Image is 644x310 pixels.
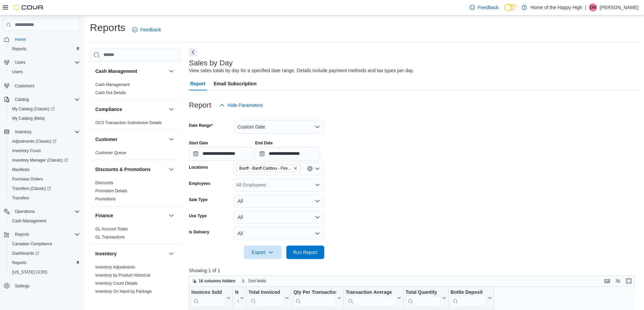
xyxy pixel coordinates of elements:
label: Locations [189,165,208,170]
span: Run Report [293,249,317,256]
div: Bottle Deposit [451,289,486,307]
button: Compliance [95,106,166,113]
span: Transfers [12,195,29,201]
button: Users [1,58,82,67]
span: Adjustments (Classic) [12,139,56,144]
button: Custom Date [234,120,324,134]
button: Customer [167,135,175,143]
button: Hide Parameters [217,98,266,112]
button: Inventory [95,250,166,257]
h3: Finance [95,212,113,219]
div: Invoices Sold [191,289,225,296]
a: Inventory Count Details [95,281,138,286]
a: Promotions [95,197,116,201]
span: Banff - Banff Caribou - Fire & Flower [239,165,292,172]
span: Customers [15,83,34,89]
button: Reports [7,44,82,54]
button: Transfers [7,193,82,203]
button: Inventory [167,250,175,258]
button: Next [189,48,197,56]
button: Operations [1,207,82,216]
button: Total Quantity [406,289,446,307]
a: Manifests [9,166,32,174]
a: Cash Management [9,217,49,225]
span: [US_STATE] CCRS [12,270,47,275]
button: All [234,194,324,208]
a: Dashboards [7,249,82,258]
span: Transfers [9,194,80,202]
div: Compliance [90,119,181,130]
button: Cash Management [95,68,166,75]
span: Dashboards [12,251,39,256]
label: Date Range [189,123,213,128]
span: Home [15,37,26,42]
label: Is Delivery [189,229,209,235]
a: GL Transactions [95,235,125,239]
a: Cash Management [95,82,129,87]
a: My Catalog (Beta) [9,114,48,122]
span: Export [248,246,278,259]
span: My Catalog (Beta) [12,116,45,121]
span: Inventory [12,128,80,136]
button: Inventory [1,127,82,137]
a: Discounts [95,180,113,185]
a: Home [12,35,28,44]
button: Catalog [12,95,31,104]
button: All [234,210,324,224]
span: Cash Management [95,82,129,87]
a: Customer Queue [95,150,126,155]
span: Promotions [95,196,116,202]
div: Qty Per Transaction [293,289,336,307]
a: Settings [12,282,32,290]
span: 16 columns hidden [199,278,236,284]
span: Banff - Banff Caribou - Fire & Flower [236,165,301,172]
input: Dark Mode [504,4,518,11]
h3: Customer [95,136,117,143]
span: Email Subscription [214,77,257,90]
a: Inventory Manager (Classic) [7,156,82,165]
a: Feedback [129,23,164,36]
h3: Report [189,101,211,109]
div: Discounts & Promotions [90,179,181,206]
div: Transaction Average [345,289,396,296]
span: Purchase Orders [12,176,43,182]
span: Inventory by Product Historical [95,273,150,278]
span: Inventory On Hand by Package [95,289,152,294]
p: Home of the Happy High [530,3,582,11]
span: Promotion Details [95,188,127,194]
input: Press the down key to open a popover containing a calendar. [255,147,320,161]
button: Discounts & Promotions [95,166,166,173]
a: Transfers [9,194,32,202]
span: Inventory Count Details [95,281,138,286]
a: OCS Transaction Submission Details [95,120,162,125]
button: Open list of options [315,182,320,188]
button: Open list of options [315,166,320,171]
button: Reports [12,230,32,238]
a: Feedback [467,1,501,14]
button: Home [1,34,82,44]
button: Users [12,58,28,66]
span: Canadian Compliance [12,241,52,247]
span: My Catalog (Beta) [9,114,80,122]
span: Cash Out Details [95,90,126,95]
span: Inventory Count [12,148,41,153]
a: Transfers (Classic) [7,184,82,193]
span: My Catalog (Classic) [9,105,80,113]
span: Catalog [12,95,80,104]
h3: Sales by Day [189,59,233,67]
div: Total Quantity [406,289,441,307]
span: Reports [12,230,80,238]
span: Inventory [15,129,31,135]
a: Inventory Count [9,147,44,155]
button: Display options [614,277,622,285]
span: Settings [15,283,29,289]
button: Export [244,246,282,259]
div: Total Quantity [406,289,441,296]
button: Purchase Orders [7,174,82,184]
button: Finance [167,212,175,220]
a: Adjustments (Classic) [9,137,59,145]
h1: Reports [90,21,125,34]
label: Use Type [189,213,207,219]
span: Reports [12,46,26,52]
p: [PERSON_NAME] [600,3,639,11]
